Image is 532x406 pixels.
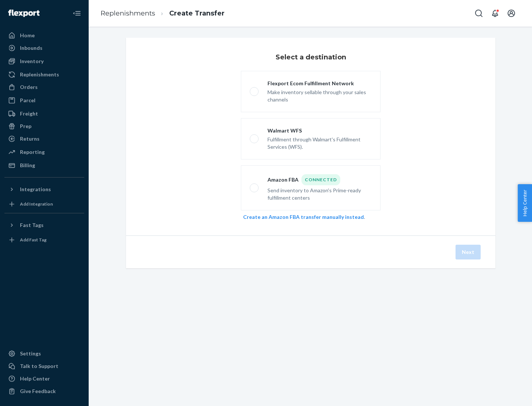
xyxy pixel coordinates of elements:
[267,185,372,202] div: Send inventory to Amazon's Prime-ready fulfillment centers
[4,198,84,210] a: Add Integration
[4,385,84,397] button: Give Feedback
[20,58,44,65] div: Inventory
[4,133,84,145] a: Returns
[471,6,486,21] button: Open Search Box
[169,9,225,17] a: Create Transfer
[518,184,532,222] button: Help Center
[20,350,41,357] div: Settings
[20,201,53,207] div: Add Integration
[100,9,155,17] a: Replenishments
[20,123,31,130] div: Prep
[243,213,378,221] div: .
[20,32,35,39] div: Home
[69,6,84,21] button: Close Navigation
[243,214,364,220] a: Create an Amazon FBA transfer manually instead
[20,110,38,117] div: Freight
[267,80,372,87] div: Flexport Ecom Fulfillment Network
[4,159,84,171] a: Billing
[267,174,372,185] div: Amazon FBA
[20,71,59,78] div: Replenishments
[4,360,84,372] a: Talk to Support
[4,120,84,132] a: Prep
[20,186,51,193] div: Integrations
[4,55,84,67] a: Inventory
[4,69,84,80] a: Replenishments
[20,97,35,104] div: Parcel
[4,219,84,231] button: Fast Tags
[20,135,40,142] div: Returns
[456,245,481,259] button: Next
[20,388,56,395] div: Give Feedback
[20,162,35,169] div: Billing
[8,10,40,17] img: Flexport logo
[4,42,84,54] a: Inbounds
[20,148,45,156] div: Reporting
[20,83,38,91] div: Orders
[4,94,84,106] a: Parcel
[20,221,44,229] div: Fast Tags
[4,146,84,158] a: Reporting
[20,44,42,52] div: Inbounds
[267,127,372,134] div: Walmart WFS
[4,234,84,246] a: Add Fast Tag
[95,3,231,24] ol: breadcrumbs
[4,183,84,195] button: Integrations
[4,81,84,93] a: Orders
[4,30,84,41] a: Home
[488,6,502,21] button: Open notifications
[4,373,84,385] a: Help Center
[301,174,340,185] div: Connected
[267,87,372,103] div: Make inventory sellable through your sales channels
[276,52,346,62] h3: Select a destination
[20,362,58,370] div: Talk to Support
[4,348,84,359] a: Settings
[504,6,519,21] button: Open account menu
[20,375,50,382] div: Help Center
[267,134,372,151] div: Fulfillment through Walmart's Fulfillment Services (WFS).
[4,108,84,120] a: Freight
[20,237,47,243] div: Add Fast Tag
